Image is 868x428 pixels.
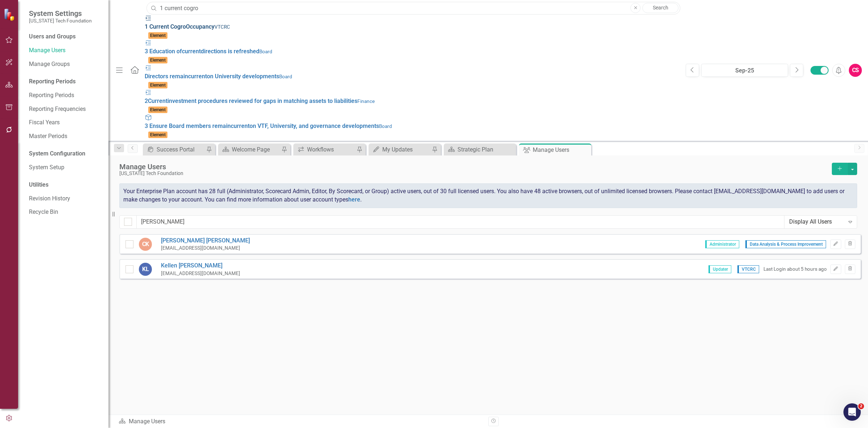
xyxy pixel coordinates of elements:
[232,145,280,154] div: Welcome Page
[145,14,678,40] a: 1 Current CogroOccupancyVTCRCElement
[259,49,272,54] small: Board
[4,8,16,21] img: ClearPoint Strategy
[182,48,201,55] strong: current
[295,145,355,154] a: Workflows
[145,73,279,80] span: Directors remain on University developments
[357,98,375,104] small: Finance
[843,403,861,421] iframe: Intercom live chat
[29,208,101,216] a: Recycle Bin
[370,145,430,154] a: My Updates
[29,18,92,24] small: [US_STATE] Tech Foundation
[145,122,379,129] span: 3 Ensure Board members remain on VTF, University, and governance developments
[145,97,357,104] span: 2 investment procedures reviewed for gaps in matching assets to liabilities
[704,66,786,75] div: Sep-25
[737,265,759,273] span: VTCRC
[161,262,240,270] a: Kellen [PERSON_NAME]
[145,89,678,114] a: 2Currentinvestment procedures reviewed for gaps in matching assets to liabilitiesFinanceElement
[446,145,514,154] a: Strategic Plan
[29,195,101,203] a: Revision History
[279,74,292,79] small: Board
[136,215,784,229] input: Filter Users...
[348,196,360,203] a: here
[157,145,204,154] div: Success Portal
[161,245,250,252] div: [EMAIL_ADDRESS][DOMAIN_NAME]
[763,266,827,273] div: Last Login about 5 hours ago
[29,132,101,141] a: Master Periods
[29,181,101,189] div: Utilities
[701,64,788,77] button: Sep-25
[148,57,167,63] span: Element
[705,240,739,248] span: Administrator
[29,60,101,68] a: Manage Groups
[148,32,167,39] span: Element
[145,114,678,139] a: 3 Ensure Board members remaincurrenton VTF, University, and governance developmentsBoardElement
[139,238,152,251] div: CK
[148,82,167,88] span: Element
[29,46,101,55] a: Manage Users
[123,188,844,203] span: Your Enterprise Plan account has 28 full (Administrator, Scorecard Admin, Editor, By Scorecard, o...
[533,145,590,154] div: Manage Users
[858,403,864,409] span: 2
[161,237,250,245] a: [PERSON_NAME] [PERSON_NAME]
[145,145,204,154] a: Success Portal
[29,119,101,127] a: Fiscal Years
[29,150,101,158] div: System Configuration
[29,9,92,18] span: System Settings
[188,73,207,80] strong: current
[145,64,678,89] a: Directors remaincurrenton University developmentsBoardElement
[789,218,844,226] div: Display All Users
[119,163,828,171] div: Manage Users
[29,33,101,41] div: Users and Groups
[231,122,250,129] strong: current
[146,2,680,14] input: Search ClearPoint...
[745,240,826,248] span: Data Analysis & Process Improvement
[458,145,514,154] div: Strategic Plan
[29,163,101,172] a: System Setup
[170,23,186,30] strong: Cogro
[29,91,101,100] a: Reporting Periods
[29,105,101,113] a: Reporting Frequencies
[642,3,678,13] a: Search
[161,270,240,277] div: [EMAIL_ADDRESS][DOMAIN_NAME]
[379,123,392,129] small: Board
[709,265,731,273] span: Updater
[145,23,214,30] span: Occupancy
[148,107,167,113] span: Element
[145,39,678,64] a: 3 Education ofcurrentdirections is refreshedBoardElement
[119,171,828,176] div: [US_STATE] Tech Foundation
[149,23,169,30] strong: Current
[382,145,430,154] div: My Updates
[849,64,862,77] button: CS
[119,417,483,426] div: Manage Users
[148,97,167,104] strong: Current
[220,145,280,154] a: Welcome Page
[307,145,355,154] div: Workflows
[214,24,230,30] small: VTCRC
[145,23,148,30] strong: 1
[29,78,101,86] div: Reporting Periods
[145,48,259,55] span: 3 Education of directions is refreshed
[139,263,152,276] div: KL
[148,132,167,138] span: Element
